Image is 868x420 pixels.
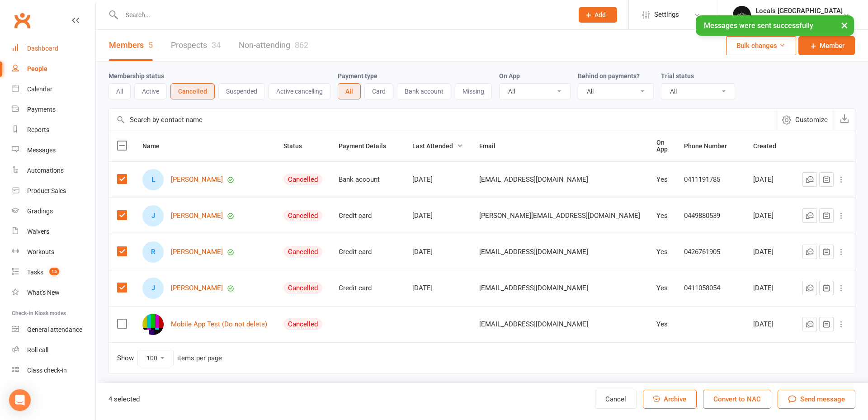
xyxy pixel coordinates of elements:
span: [EMAIL_ADDRESS][DOMAIN_NAME] [479,243,588,260]
div: Waivers [27,228,49,235]
div: Payments [27,106,56,113]
th: On App [648,131,676,161]
button: Customize [776,109,834,131]
div: [DATE] [412,176,463,184]
div: [DATE] [753,176,786,184]
div: General attendance [27,326,82,333]
div: Yes [656,284,668,292]
div: Cancelled [283,282,322,294]
div: [DATE] [412,212,463,220]
div: 0426761905 [684,248,737,256]
a: Workouts [12,242,95,262]
a: Clubworx [11,9,33,32]
button: Card [364,83,393,99]
span: Customize [795,114,828,125]
label: Trial status [661,72,694,80]
div: Joie Calixta [142,205,164,227]
span: Send message [800,394,845,405]
div: Bank account [339,176,396,184]
button: Phone Number [684,141,737,151]
div: Cancelled [283,246,322,258]
a: General attendance kiosk mode [12,320,95,340]
label: Behind on payments? [578,72,640,80]
span: Status [283,142,312,150]
button: Convert to NAC [703,390,771,409]
div: Cancelled [283,318,322,330]
span: Add [594,11,606,19]
div: Dashboard [27,45,58,52]
div: Tasks [27,269,43,276]
a: [PERSON_NAME] [171,284,223,292]
div: Gradings [27,208,53,215]
button: Payment Details [339,141,396,151]
div: Yes [656,248,668,256]
div: [DATE] [753,248,786,256]
button: Cancelled [170,83,215,99]
a: Tasks 15 [12,262,95,283]
div: Credit card [339,212,396,220]
a: Mobile App Test (Do not delete) [171,321,267,328]
div: Class check-in [27,367,67,374]
a: What's New [12,283,95,303]
a: Class kiosk mode [12,360,95,381]
button: All [338,83,361,99]
span: [EMAIL_ADDRESS][DOMAIN_NAME] [479,171,588,188]
button: Email [479,141,505,151]
div: Luca [142,169,164,190]
a: Product Sales [12,181,95,201]
span: Payment Details [339,142,396,150]
a: [PERSON_NAME] [171,212,223,220]
div: Calendar [27,85,52,93]
div: Locals [GEOGRAPHIC_DATA] [755,7,843,15]
div: Workouts [27,248,54,255]
button: Last Attended [412,141,463,151]
span: [EMAIL_ADDRESS][DOMAIN_NAME] [479,316,588,333]
div: [DATE] [753,284,786,292]
a: [PERSON_NAME] [171,176,223,184]
span: Archive [664,395,686,403]
input: Search... [119,9,567,21]
button: Archive [643,390,697,409]
a: Non-attending862 [239,30,308,61]
div: What's New [27,289,60,296]
a: Member [798,36,855,55]
a: Waivers [12,222,95,242]
label: Payment type [338,72,377,80]
label: Membership status [108,72,164,80]
a: [PERSON_NAME] [171,248,223,256]
div: Cancelled [283,174,322,185]
div: Show [117,350,222,366]
a: Roll call [12,340,95,360]
span: [PERSON_NAME][EMAIL_ADDRESS][DOMAIN_NAME] [479,207,640,224]
div: Rana [142,241,164,263]
div: Reports [27,126,49,133]
div: Credit card [339,248,396,256]
div: 0449880539 [684,212,737,220]
span: Member [820,40,844,51]
img: Mobile App [142,314,164,335]
span: Name [142,142,170,150]
span: [EMAIL_ADDRESS][DOMAIN_NAME] [479,279,588,297]
div: Cancelled [283,210,322,222]
div: 34 [212,40,221,50]
button: Active [134,83,167,99]
button: Cancel [595,390,637,409]
a: People [12,59,95,79]
button: All [108,83,131,99]
div: Credit card [339,284,396,292]
div: Messages [27,146,56,154]
div: Locals Jiu Jitsu Zetland [755,15,843,23]
div: 4 [108,394,140,405]
div: Product Sales [27,187,66,194]
div: Yes [656,176,668,184]
button: Suspended [218,83,265,99]
a: Members5 [109,30,153,61]
span: Created [753,142,786,150]
a: Gradings [12,201,95,222]
a: Prospects34 [171,30,221,61]
div: Roll call [27,346,48,354]
a: Reports [12,120,95,140]
button: Missing [455,83,492,99]
div: Messages were sent successfully [696,15,854,36]
div: items per page [177,354,222,362]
